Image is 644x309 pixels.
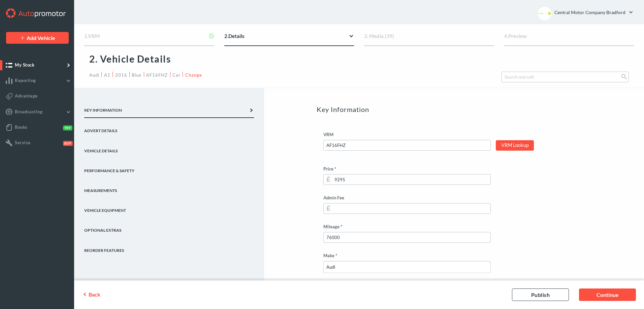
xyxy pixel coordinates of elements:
label: Price * [323,166,491,171]
a: Central Motor Company Bradford [554,5,634,19]
input: Submit [621,74,627,79]
li: Blue [130,72,144,77]
label: VRM [323,132,491,137]
span: Books [15,124,28,130]
p: 2. Vehicle Details [89,51,629,67]
a: Advert Details [84,118,254,138]
span: Media (39) [369,33,394,39]
span: Reporting [15,78,36,83]
span: 1. [84,33,88,39]
span: Try [63,125,72,130]
label: Mileage * [323,224,491,229]
div: VRM [84,32,214,46]
span: 3. [364,33,368,39]
li: car [170,72,183,77]
button: Try [62,125,71,130]
li: 2016 [113,72,130,77]
label: Make * [323,253,491,258]
a: Performance & Safety [84,158,254,178]
button: Buy [62,140,71,146]
label: Admin Fee [323,195,491,200]
li: A1 [102,72,113,77]
span: 4. [504,33,508,39]
a: Continue [579,288,636,301]
a: REORDER FEATURES [84,238,254,258]
span: Buy [63,141,73,146]
span: 2. [224,33,228,39]
a: Add Vehicle [6,32,69,44]
a: Publish [512,288,569,301]
span: Advantage [15,93,38,99]
a: Vehicle Equipment [84,198,254,218]
a: Vehicle Details [84,138,254,158]
a: VRM Lookup [496,140,534,151]
span: Add Vehicle [27,35,55,41]
span: Broadcasting [15,109,42,114]
li: AF16FHZ [144,72,170,77]
span: Service [15,140,31,145]
a: Optional Extras [84,218,254,237]
span: My Stock [15,62,34,68]
div: Audi [326,264,335,270]
li: Audi [89,72,102,77]
div: Details [224,32,354,46]
div: Preview [504,32,634,46]
div: Key Information [317,104,586,114]
a: Back [82,291,115,298]
a: Measurements [84,178,254,198]
a: Change [185,72,202,78]
input: Search and edit [502,72,629,82]
span: Back [89,291,100,297]
a: Key Information [84,98,254,118]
